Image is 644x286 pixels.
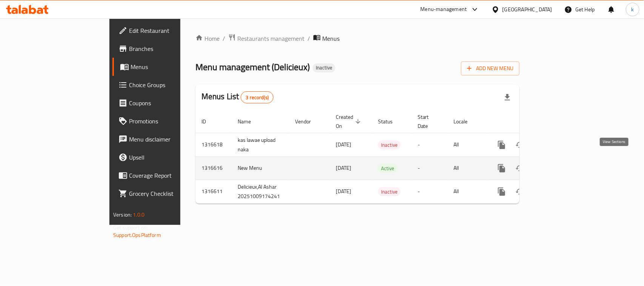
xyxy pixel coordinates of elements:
[129,117,211,126] span: Promotions
[129,171,211,180] span: Coverage Report
[195,110,571,204] table: enhanced table
[112,58,217,76] a: Menus
[493,136,511,154] button: more
[336,186,351,196] span: [DATE]
[454,117,478,126] span: Locale
[378,117,403,126] span: Status
[511,136,529,154] button: Change Status
[238,117,261,126] span: Name
[421,5,467,14] div: Menu-management
[129,135,211,144] span: Menu disclaimer
[487,110,571,133] th: Actions
[295,117,321,126] span: Vendor
[493,183,511,201] button: more
[113,210,132,220] span: Version:
[412,157,448,180] td: -
[378,188,401,196] span: Inactive
[112,148,217,166] a: Upsell
[378,164,397,173] span: Active
[112,94,217,112] a: Coupons
[112,185,217,203] a: Grocery Checklist
[112,22,217,40] a: Edit Restaurant
[313,65,335,71] span: Inactive
[498,88,516,106] div: Export file
[378,164,397,173] div: Active
[503,5,552,14] div: [GEOGRAPHIC_DATA]
[322,34,340,43] span: Menus
[129,26,211,35] span: Edit Restaurant
[631,5,634,14] span: k
[336,140,351,149] span: [DATE]
[313,63,335,72] div: Inactive
[307,34,310,43] li: /
[241,91,274,103] div: Total records count
[129,98,211,108] span: Coupons
[232,157,289,180] td: New Menu
[131,62,211,71] span: Menus
[129,153,211,162] span: Upsell
[112,166,217,185] a: Coverage Report
[129,44,211,53] span: Branches
[511,183,529,201] button: Change Status
[448,133,487,157] td: All
[511,159,529,177] button: Change Status
[418,112,439,131] span: Start Date
[241,94,273,101] span: 3 record(s)
[493,159,511,177] button: more
[201,117,216,126] span: ID
[113,223,148,232] span: Get support on:
[223,34,225,43] li: /
[129,189,211,198] span: Grocery Checklist
[201,91,274,103] h2: Menus List
[378,187,401,196] div: Inactive
[232,133,289,157] td: kas lawae upload naka
[378,141,401,149] span: Inactive
[412,133,448,157] td: -
[112,112,217,130] a: Promotions
[112,130,217,148] a: Menu disclaimer
[336,163,351,173] span: [DATE]
[195,58,310,75] span: Menu management ( Delicieux )
[129,80,211,89] span: Choice Groups
[112,76,217,94] a: Choice Groups
[448,157,487,180] td: All
[461,62,520,75] button: Add New Menu
[195,34,520,43] nav: breadcrumb
[467,64,513,73] span: Add New Menu
[112,40,217,58] a: Branches
[133,210,144,220] span: 1.0.0
[232,180,289,203] td: Delicieux,Al Ashar 20251009174241
[228,34,304,43] a: Restaurants management
[448,180,487,203] td: All
[336,112,363,131] span: Created On
[113,230,161,240] a: Support.OpsPlatform
[237,34,304,43] span: Restaurants management
[412,180,448,203] td: -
